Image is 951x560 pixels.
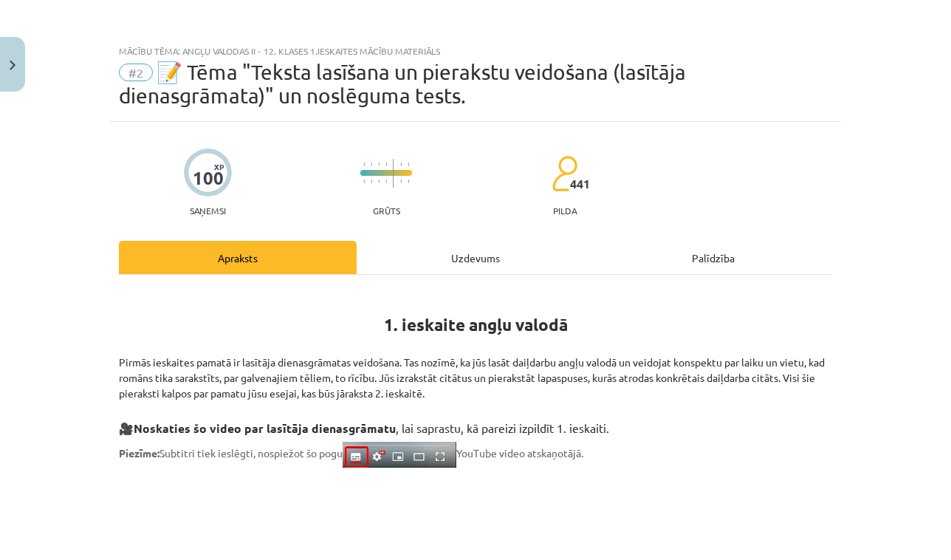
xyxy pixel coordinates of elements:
div: Uzdevums [357,241,594,274]
span: Subtitri tiek ieslēgti, nospiežot šo pogu YouTube video atskaņotājā. [119,446,583,460]
img: icon-short-line-57e1e144782c952c97e751825c79c345078a6d821885a25fce030b3d8c18986b.svg [371,180,372,183]
img: icon-short-line-57e1e144782c952c97e751825c79c345078a6d821885a25fce030b3d8c18986b.svg [363,163,365,166]
img: icon-short-line-57e1e144782c952c97e751825c79c345078a6d821885a25fce030b3d8c18986b.svg [400,180,402,183]
strong: Piezīme: [119,446,159,460]
img: students-c634bb4e5e11cddfef0936a35e636f08e4e9abd3cc4e673bd6f9a4125e45ecb1.svg [552,155,577,192]
img: icon-long-line-d9ea69661e0d244f92f715978eff75569469978d946b2353a9bb055b3ed8787d.svg [393,159,394,188]
img: icon-short-line-57e1e144782c952c97e751825c79c345078a6d821885a25fce030b3d8c18986b.svg [385,163,387,166]
p: Grūts [373,205,400,216]
img: icon-short-line-57e1e144782c952c97e751825c79c345078a6d821885a25fce030b3d8c18986b.svg [408,163,409,166]
img: icon-short-line-57e1e144782c952c97e751825c79c345078a6d821885a25fce030b3d8c18986b.svg [378,163,380,166]
img: icon-short-line-57e1e144782c952c97e751825c79c345078a6d821885a25fce030b3d8c18986b.svg [371,163,372,166]
strong: 1. ieskaite angļu valodā [384,314,568,335]
p: Saņemsi [184,205,232,216]
p: Pirmās ieskaites pamatā ir lasītāja dienasgrāmatas veidošana. Tas nozīmē, ka jūs lasāt daiļdarbu ... [119,339,832,401]
div: Palīdzība [594,241,832,274]
span: XP [214,163,224,171]
img: icon-short-line-57e1e144782c952c97e751825c79c345078a6d821885a25fce030b3d8c18986b.svg [385,180,387,183]
div: 100 [193,168,224,188]
img: icon-close-lesson-0947bae3869378f0d4975bcd49f059093ad1ed9edebbc8119c70593378902aed.svg [10,61,16,70]
img: icon-short-line-57e1e144782c952c97e751825c79c345078a6d821885a25fce030b3d8c18986b.svg [378,180,380,183]
span: 441 [570,177,590,191]
img: icon-short-line-57e1e144782c952c97e751825c79c345078a6d821885a25fce030b3d8c18986b.svg [363,180,365,183]
img: icon-short-line-57e1e144782c952c97e751825c79c345078a6d821885a25fce030b3d8c18986b.svg [408,180,409,183]
div: Mācību tēma: Angļu valodas ii - 12. klases 1.ieskaites mācību materiāls [119,46,832,56]
strong: Noskaties šo video par lasītāja dienasgrāmatu [134,420,396,436]
p: pilda [553,205,577,216]
div: Apraksts [119,241,357,274]
img: icon-short-line-57e1e144782c952c97e751825c79c345078a6d821885a25fce030b3d8c18986b.svg [400,163,402,166]
span: #2 [119,64,153,81]
h3: 🎥 , lai saprastu, kā pareizi izpildīt 1. ieskaiti. [119,410,832,437]
span: 📝 Tēma "Teksta lasīšana un pierakstu veidošana (lasītāja dienasgrāmata)" un noslēguma tests. [119,60,686,108]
